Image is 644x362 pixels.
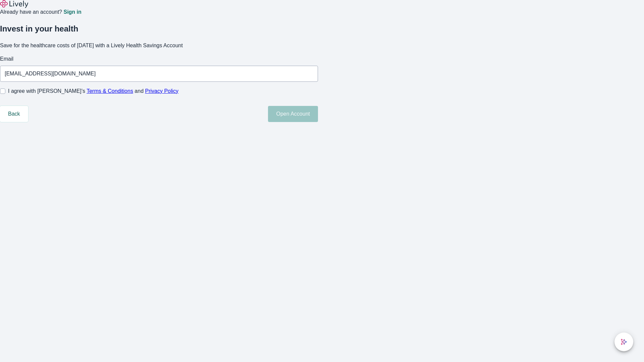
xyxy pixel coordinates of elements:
a: Terms & Conditions [87,88,133,94]
a: Sign in [63,9,81,15]
span: I agree with [PERSON_NAME]’s and [8,87,178,95]
button: chat [614,333,633,351]
svg: Lively AI Assistant [621,339,627,345]
a: Privacy Policy [145,88,179,94]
